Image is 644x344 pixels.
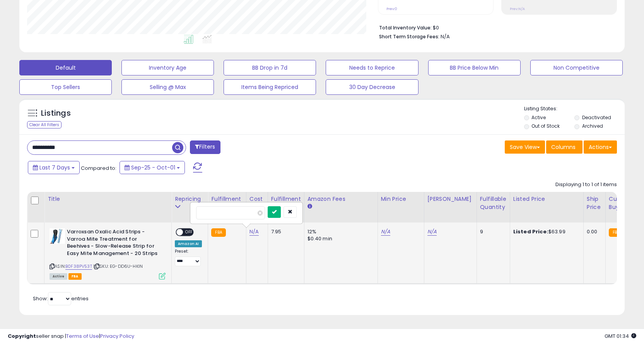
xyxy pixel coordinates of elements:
[587,195,602,211] div: Ship Price
[175,195,205,203] div: Repricing
[27,121,61,128] div: Clear All Filters
[190,140,220,154] button: Filters
[584,140,617,154] button: Actions
[65,263,92,270] a: B0F38PV53T
[48,195,168,203] div: Title
[131,164,175,171] span: Sep-25 - Oct-01
[381,195,421,203] div: Min Price
[81,164,116,172] span: Compared to:
[480,228,504,235] div: 9
[93,263,143,269] span: | SKU: EG-DD6U-HKIN
[326,60,418,75] button: Needs to Reprice
[307,235,372,242] div: $0.40 min
[211,228,225,237] small: FBA
[605,332,636,340] span: 2025-10-10 01:34 GMT
[183,229,195,236] span: OFF
[513,195,580,203] div: Listed Price
[8,333,134,340] div: seller snap | |
[427,228,437,236] a: N/A
[326,79,418,95] button: 30 Day Decrease
[8,332,36,340] strong: Copyright
[41,108,71,119] h5: Listings
[224,60,316,75] button: BB Drop in 7d
[587,228,600,235] div: 0.00
[28,161,80,174] button: Last 7 Days
[67,228,161,259] b: Varroxsan Oxalic Acid Strips - Varroa Mite Treatment for Beehives - Slow-Release Strip for Easy M...
[121,79,214,95] button: Selling @ Max
[249,195,265,203] div: Cost
[427,195,473,203] div: [PERSON_NAME]
[271,195,301,211] div: Fulfillment Cost
[307,228,372,235] div: 12%
[428,60,521,75] button: BB Price Below Min
[271,228,298,235] div: 7.95
[68,273,82,280] span: FBA
[33,295,89,302] span: Show: entries
[513,228,548,235] b: Listed Price:
[50,273,67,280] span: All listings currently available for purchase on Amazon
[530,60,623,75] button: Non Competitive
[39,164,70,171] span: Last 7 Days
[66,332,99,340] a: Terms of Use
[386,7,397,11] small: Prev: 0
[555,181,617,188] div: Displaying 1 to 1 of 1 items
[379,24,432,31] b: Total Inventory Value:
[510,7,525,11] small: Prev: N/A
[307,195,374,203] div: Amazon Fees
[249,228,259,236] a: N/A
[19,79,112,95] button: Top Sellers
[379,22,611,32] li: $0
[211,195,243,203] div: Fulfillment
[480,195,507,211] div: Fulfillable Quantity
[100,332,134,340] a: Privacy Policy
[307,203,312,210] small: Amazon Fees.
[381,228,390,236] a: N/A
[441,33,450,40] span: N/A
[582,123,603,129] label: Archived
[609,228,623,237] small: FBA
[120,161,185,174] button: Sep-25 - Oct-01
[513,228,577,235] div: $63.99
[531,114,546,121] label: Active
[582,114,611,121] label: Deactivated
[531,123,560,129] label: Out of Stock
[50,228,166,279] div: ASIN:
[524,105,625,113] p: Listing States:
[505,140,545,154] button: Save View
[546,140,583,154] button: Columns
[19,60,112,75] button: Default
[175,240,202,247] div: Amazon AI
[121,60,214,75] button: Inventory Age
[50,228,65,244] img: 41G9J4Njg8L._SL40_.jpg
[224,79,316,95] button: Items Being Repriced
[175,249,202,266] div: Preset:
[551,143,576,151] span: Columns
[379,33,439,40] b: Short Term Storage Fees:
